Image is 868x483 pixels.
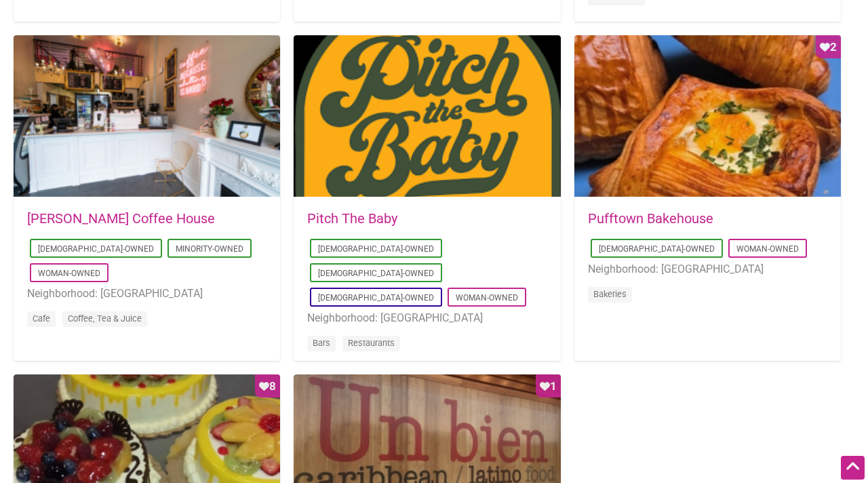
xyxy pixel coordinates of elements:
a: [DEMOGRAPHIC_DATA]-Owned [318,269,434,278]
li: Neighborhood: [GEOGRAPHIC_DATA] [588,260,827,278]
a: Pitch The Baby [307,210,397,227]
a: Woman-Owned [456,293,518,303]
li: Neighborhood: [GEOGRAPHIC_DATA] [307,309,547,327]
a: Bars [313,338,330,348]
a: Minority-Owned [176,244,243,254]
a: [DEMOGRAPHIC_DATA]-Owned [318,244,434,254]
li: Neighborhood: [GEOGRAPHIC_DATA] [27,285,267,303]
a: [DEMOGRAPHIC_DATA]-Owned [599,244,715,254]
a: [DEMOGRAPHIC_DATA]-Owned [318,293,434,303]
a: [DEMOGRAPHIC_DATA]-Owned [38,244,154,254]
a: Coffee, Tea & Juice [68,313,142,324]
a: Woman-Owned [736,244,799,254]
a: Cafe [33,313,50,324]
a: Restaurants [348,338,395,348]
a: Woman-Owned [38,269,100,278]
a: [PERSON_NAME] Coffee House [27,210,215,227]
div: Scroll Back to Top [841,456,865,480]
a: Pufftown Bakehouse [588,210,713,227]
a: Bakeries [593,289,627,299]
